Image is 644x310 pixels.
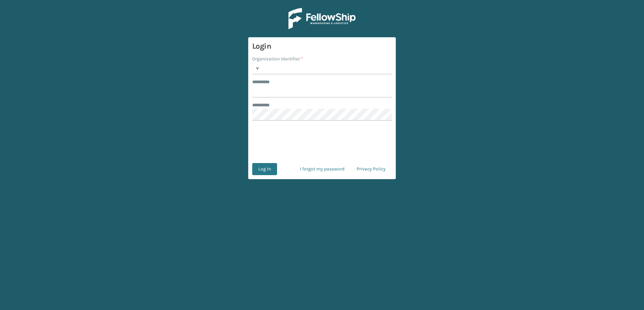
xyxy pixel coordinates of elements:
[294,163,351,175] a: I forgot my password
[351,163,392,175] a: Privacy Policy
[271,129,373,155] iframe: reCAPTCHA
[288,8,356,29] img: Logo
[252,55,303,62] label: Organization Identifier
[252,41,392,51] h3: Login
[252,163,277,175] button: Log In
